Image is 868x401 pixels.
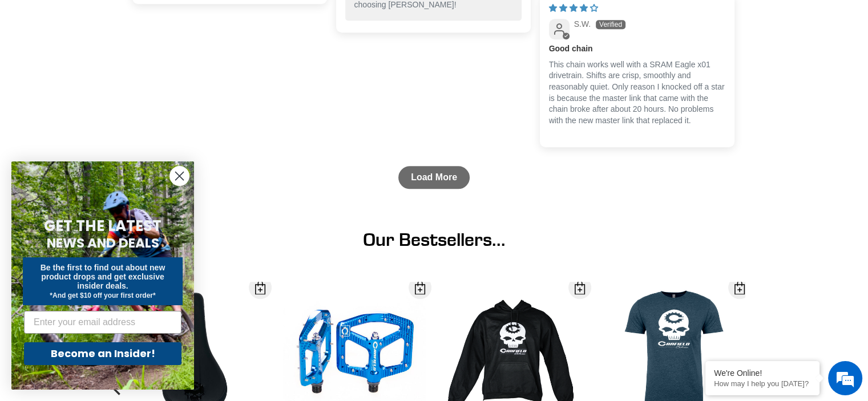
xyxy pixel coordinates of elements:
[398,166,470,189] a: Load More
[44,216,162,236] span: GET THE LATEST
[574,19,591,29] span: S.W.
[41,263,165,290] span: Be the first to find out about new product drops and get exclusive insider deals.
[123,229,745,250] h1: Our Bestsellers...
[714,368,811,378] div: We're Online!
[47,234,159,252] span: NEWS AND DEALS
[37,57,65,86] img: d_696896380_company_1647369064580_696896380
[549,43,725,55] b: Good chain
[169,166,189,186] button: Close dialog
[187,6,215,33] div: Minimize live chat window
[549,59,725,127] p: This chain works well with a SRAM Eagle x01 drivetrain. Shifts are crisp, smoothly and reasonably...
[76,64,209,79] div: Chat with us now
[549,3,598,13] span: 4 star review
[24,311,181,334] input: Enter your email address
[714,379,811,388] p: How may I help you today?
[24,342,181,365] button: Become an Insider!
[6,274,217,314] textarea: Type your message and hit 'Enter'
[13,63,30,80] div: Navigation go back
[50,291,155,299] span: *And get $10 off your first order*
[66,125,158,240] span: We're online!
